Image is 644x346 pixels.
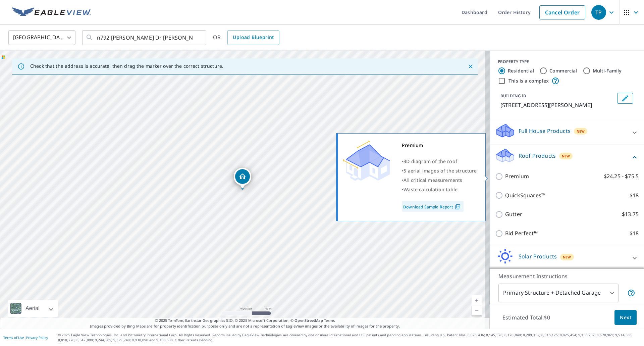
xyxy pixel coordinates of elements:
[630,229,639,238] p: $18
[3,335,24,340] a: Terms of Use
[563,254,571,260] span: New
[614,310,637,325] button: Next
[213,30,279,45] div: OR
[8,300,58,317] div: Aerial
[453,204,462,210] img: Pdf Icon
[472,295,482,305] a: Current Level 17, Zoom In
[539,5,585,19] a: Cancel Order
[233,33,274,42] span: Upload Blueprint
[404,186,458,193] span: Waste calculation table
[12,7,91,17] img: EV Logo
[622,210,639,218] p: $13.75
[23,300,42,317] div: Aerial
[498,272,635,280] p: Measurement Instructions
[617,93,633,104] button: Edit building 1
[505,191,545,200] p: QuickSquares™
[627,289,635,297] span: Your report will include the primary structure and a detached garage if one exists.
[519,152,556,160] p: Roof Products
[508,78,549,84] label: This is a complex
[402,176,477,185] div: •
[30,63,223,69] p: Check that the address is accurate, then drag the marker over the correct structure.
[498,284,619,302] div: Primary Structure + Detached Garage
[343,141,390,181] img: Premium
[404,167,477,174] span: 5 aerial images of the structure
[519,127,571,135] p: Full House Products
[505,210,522,218] p: Gutter
[620,313,631,322] span: Next
[495,148,639,167] div: Roof ProductsNew
[508,67,534,74] label: Residential
[227,30,279,45] a: Upload Blueprint
[577,129,585,134] span: New
[472,305,482,315] a: Current Level 17, Zoom Out
[495,123,639,142] div: Full House ProductsNew
[498,59,636,65] div: PROPERTY TYPE
[402,201,464,212] a: Download Sample Report
[324,318,335,323] a: Terms
[562,153,570,159] span: New
[630,191,639,200] p: $18
[402,166,477,176] div: •
[404,177,462,183] span: All critical measurements
[500,93,526,99] p: BUILDING ID
[402,185,477,194] div: •
[97,28,193,47] input: Search by address or latitude-longitude
[234,168,251,189] div: Dropped pin, building 1, Residential property, N792 Marvie Dr Oconomowoc, WI 53066
[505,172,529,181] p: Premium
[505,229,538,238] p: Bid Perfect™
[593,67,622,74] label: Multi-Family
[604,172,639,181] p: $24.25 - $75.5
[549,67,577,74] label: Commercial
[26,335,48,340] a: Privacy Policy
[495,249,639,268] div: Solar ProductsNew
[519,252,557,260] p: Solar Products
[466,62,475,71] button: Close
[402,141,477,150] div: Premium
[155,318,335,324] span: © 2025 TomTom, Earthstar Geographics SIO, © 2025 Microsoft Corporation, ©
[294,318,323,323] a: OpenStreetMap
[8,28,75,47] div: [GEOGRAPHIC_DATA]
[497,310,555,325] p: Estimated Total: $0
[402,157,477,166] div: •
[591,5,606,20] div: TP
[404,158,457,164] span: 3D diagram of the roof
[3,336,48,340] p: |
[58,333,641,343] p: © 2025 Eagle View Technologies, Inc. and Pictometry International Corp. All Rights Reserved. Repo...
[500,101,614,109] p: [STREET_ADDRESS][PERSON_NAME]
